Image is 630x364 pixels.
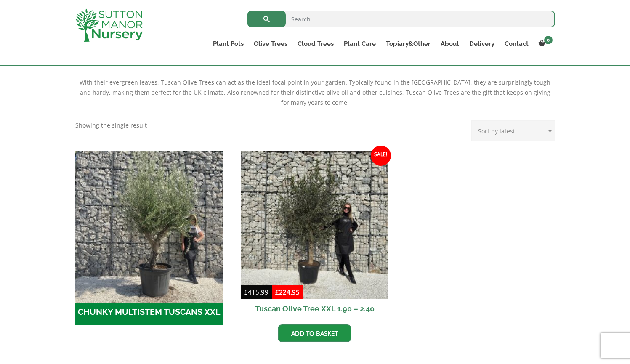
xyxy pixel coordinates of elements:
[292,38,339,50] a: Cloud Trees
[208,38,249,50] a: Plant Pots
[241,151,388,318] a: Sale! Tuscan Olive Tree XXL 1.90 – 2.40
[339,38,381,50] a: Plant Care
[464,38,500,50] a: Delivery
[381,38,436,50] a: Topiary&Other
[534,38,555,50] a: 0
[500,38,534,50] a: Contact
[275,288,279,296] span: £
[241,151,388,299] img: Tuscan Olive Tree XXL 1.90 - 2.40
[247,11,555,27] input: Search...
[75,120,147,130] p: Showing the single result
[249,38,292,50] a: Olive Trees
[75,8,143,42] img: logo
[75,299,223,325] h2: CHUNKY MULTISTEM TUSCANS XXL
[244,288,268,296] bdi: 415.99
[275,288,300,296] bdi: 224.95
[278,324,351,342] a: Add to basket: “Tuscan Olive Tree XXL 1.90 - 2.40”
[75,151,223,325] a: Visit product category CHUNKY MULTISTEM TUSCANS XXL
[241,299,388,318] h2: Tuscan Olive Tree XXL 1.90 – 2.40
[371,146,391,166] span: Sale!
[72,148,226,303] img: CHUNKY MULTISTEM TUSCANS XXL
[544,36,553,44] span: 0
[75,77,555,108] div: With their evergreen leaves, Tuscan Olive Trees can act as the ideal focal point in your garden. ...
[436,38,464,50] a: About
[471,120,555,141] select: Shop order
[244,288,248,296] span: £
